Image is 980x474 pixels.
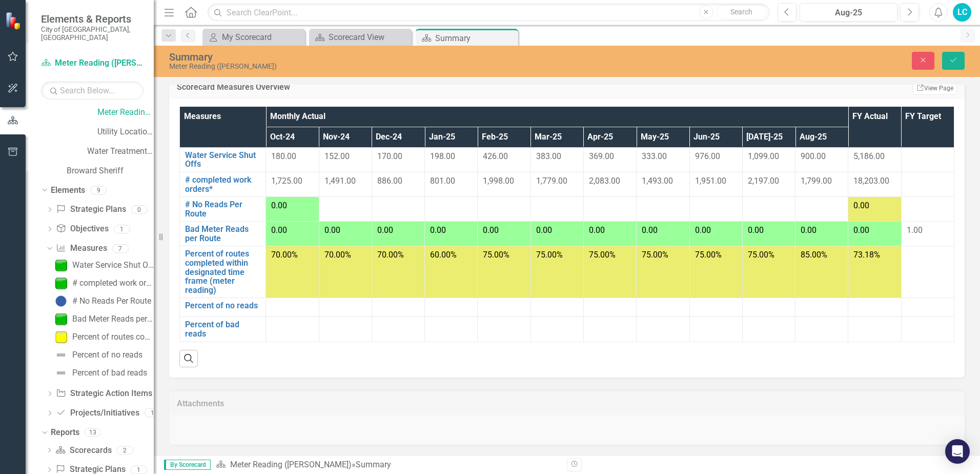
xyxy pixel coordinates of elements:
td: Double-Click to Edit Right Click for Context Menu [180,147,266,172]
span: 2,083.00 [589,176,620,186]
span: 383.00 [536,151,561,161]
input: Search ClearPoint... [208,4,770,22]
td: Double-Click to Edit Right Click for Context Menu [180,317,266,342]
img: No Information [55,295,67,307]
div: Water Service Shut Offs [72,261,154,270]
a: Meter Reading ([PERSON_NAME]) [97,107,154,118]
a: Elements [51,185,85,196]
img: ClearPoint Strategy [5,11,23,29]
a: Reports [51,427,79,439]
td: Double-Click to Edit Right Click for Context Menu [180,172,266,196]
span: 1,779.00 [536,176,567,186]
img: Meets or exceeds target [55,259,67,271]
a: # No Reads Per Route [52,293,151,309]
span: 1,951.00 [695,176,726,186]
div: 2 [117,446,133,455]
a: Percent of routes completed within designated time frame (meter reading) [52,329,154,345]
a: Meter Reading ([PERSON_NAME]) [230,460,352,469]
span: 801.00 [430,176,455,186]
span: 75.00% [483,250,509,260]
img: Meets or exceeds target [55,277,67,289]
a: Objectives [56,223,108,235]
span: 0.00 [271,225,287,235]
div: Percent of routes completed within designated time frame (meter reading) [72,332,154,342]
button: Search [716,5,767,19]
div: My Scorecard [222,31,302,44]
span: 0.00 [695,225,711,235]
a: Scorecard View [312,31,409,44]
div: 9 [90,186,107,194]
span: 180.00 [271,151,296,161]
div: » [216,459,559,471]
span: 1,099.00 [748,151,779,161]
span: 0.00 [853,201,869,210]
div: 1 [131,465,147,474]
span: 70.00% [271,250,298,260]
span: 75.00% [695,250,722,260]
span: 0.00 [483,225,499,235]
span: 1,799.00 [801,176,832,186]
div: 0 [131,205,148,214]
span: 0.00 [748,225,764,235]
span: 1,725.00 [271,176,302,186]
a: # completed work orders* [52,275,154,291]
div: Bad Meter Reads per Route [72,314,154,324]
div: 1 [145,409,161,418]
div: Summary [169,51,615,63]
img: Slightly below target [55,331,67,343]
a: Broward Sheriff [67,165,154,177]
span: 1,998.00 [483,176,514,186]
div: Open Intercom Messenger [945,439,970,464]
td: Double-Click to Edit Right Click for Context Menu [180,222,266,246]
span: 0.00 [801,225,816,235]
input: Search Below... [41,82,144,100]
div: # No Reads Per Route [72,297,151,306]
img: Not Defined [55,349,67,361]
img: Not Defined [55,367,67,379]
h3: Scorecard Measures Overview [177,83,729,92]
div: 1 [114,225,130,233]
a: My Scorecard [205,31,302,44]
a: Bad Meter Reads per Route [52,311,154,327]
a: # No Reads Per Route [185,200,260,218]
span: 2,197.00 [748,176,779,186]
a: Water Service Shut Offs [185,151,260,169]
span: 1.00 [907,225,923,235]
div: Summary [356,460,391,469]
span: 75.00% [589,250,616,260]
a: Meter Reading ([PERSON_NAME]) [41,57,144,69]
a: Bad Meter Reads per Route [185,225,260,243]
a: Measures [56,243,107,254]
span: 0.00 [536,225,552,235]
div: # completed work orders* [72,279,154,288]
span: 198.00 [430,151,455,161]
span: Elements & Reports [41,13,144,25]
a: Percent of no reads [185,301,260,310]
span: 5,186.00 [853,151,885,161]
img: Meets or exceeds target [55,313,67,325]
span: 369.00 [589,151,614,161]
button: LC [953,3,971,22]
a: # completed work orders* [185,175,260,193]
span: By Scorecard [164,460,211,470]
a: View Page [913,82,957,95]
span: 75.00% [748,250,774,260]
span: 0.00 [430,225,446,235]
span: 0.00 [642,225,658,235]
span: 976.00 [695,151,720,161]
td: Double-Click to Edit Right Click for Context Menu [180,197,266,222]
a: Utility Location Requests [97,126,154,138]
span: 0.00 [271,201,287,210]
div: 13 [85,428,101,437]
span: 1,491.00 [324,176,356,186]
span: 1,493.00 [642,176,673,186]
span: 170.00 [377,151,402,161]
div: Scorecard View [329,31,409,44]
a: Scorecards [55,445,111,457]
span: 152.00 [324,151,350,161]
span: 886.00 [377,176,402,186]
a: Strategic Plans [56,204,126,215]
div: Meter Reading ([PERSON_NAME]) [169,63,615,70]
span: 0.00 [324,225,340,235]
